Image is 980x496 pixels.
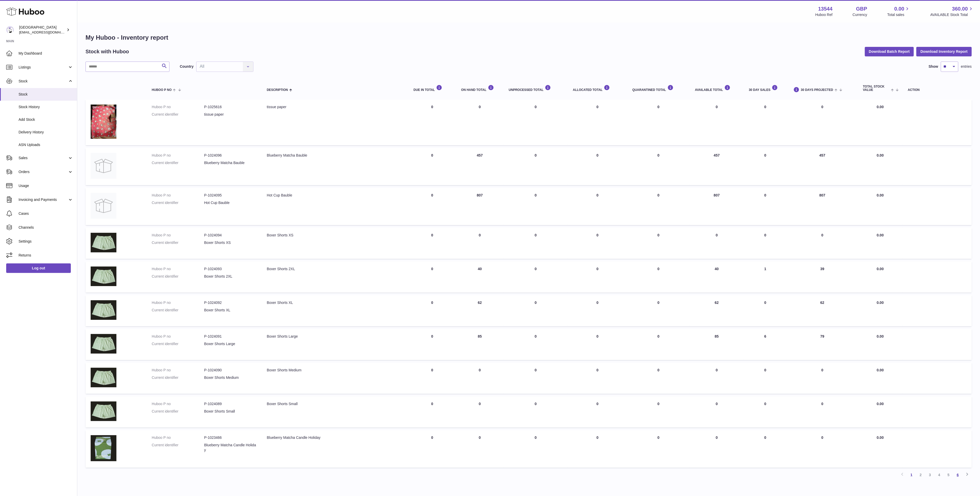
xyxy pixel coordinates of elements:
[787,396,858,427] td: 0
[787,430,858,468] td: 0
[408,430,456,468] td: 0
[267,401,403,406] div: Boxer Shorts Small
[658,105,660,109] span: 0
[658,267,660,271] span: 0
[504,228,568,259] td: 0
[504,363,568,394] td: 0
[929,64,938,69] label: Show
[456,261,504,293] td: 40
[152,435,204,440] dt: Huboo P no
[877,435,884,440] span: 0.00
[504,261,568,293] td: 0
[19,211,73,216] span: Cases
[961,64,972,69] span: entries
[267,267,403,271] div: Boxer Shorts 2XL
[267,105,403,109] div: tissue paper
[91,334,116,354] img: product image
[877,267,884,271] span: 0.00
[695,85,738,92] div: AVAILABLE Total
[568,396,627,427] td: 0
[877,402,884,406] span: 0.00
[504,396,568,427] td: 0
[91,233,116,252] img: product image
[152,88,172,92] span: Huboo P no
[19,92,73,97] span: Stock
[744,99,787,145] td: 0
[935,470,944,480] a: 4
[204,112,257,117] dd: tissue paper
[690,329,744,360] td: 85
[267,233,403,238] div: Boxer Shorts XS
[267,368,403,373] div: Boxer Shorts Medium
[267,88,288,92] span: Description
[152,193,204,198] dt: Huboo P no
[19,169,68,174] span: Orders
[894,5,905,12] span: 0.00
[509,85,563,92] div: UNPROCESSED Total
[863,85,890,92] span: Total stock value
[887,5,910,17] a: 0.00 Total sales
[690,99,744,145] td: 0
[801,88,833,92] span: 30 DAYS PROJECTED
[787,99,858,145] td: 0
[456,228,504,259] td: 0
[568,188,627,225] td: 0
[877,368,884,372] span: 0.00
[787,329,858,360] td: 79
[930,5,974,17] a: 360.00 AVAILABLE Stock Total
[456,329,504,360] td: 85
[690,295,744,326] td: 62
[787,228,858,259] td: 0
[853,12,867,17] div: Currency
[408,396,456,427] td: 0
[204,160,257,165] dd: Blueberry Matcha Bauble
[856,5,867,12] strong: GBP
[744,188,787,225] td: 0
[91,193,116,219] img: product image
[456,148,504,185] td: 457
[787,363,858,394] td: 0
[930,12,974,17] span: AVAILABLE Stock Total
[690,228,744,259] td: 0
[408,363,456,394] td: 0
[690,261,744,293] td: 40
[19,65,68,70] span: Listings
[568,295,627,326] td: 0
[414,85,451,92] div: DUE IN TOTAL
[19,51,73,56] span: My Dashboard
[690,363,744,394] td: 0
[267,153,403,158] div: Blueberry Matcha Bauble
[916,470,925,480] a: 2
[568,99,627,145] td: 0
[204,267,257,271] dd: P-1024093
[744,295,787,326] td: 0
[456,430,504,468] td: 0
[152,375,204,380] dt: Current identifier
[204,105,257,109] dd: P-1025616
[744,228,787,259] td: 0
[690,396,744,427] td: 0
[658,153,660,157] span: 0
[204,443,257,452] dd: Blueberry Matcha Candle Holiday
[916,47,972,56] button: Download Inventory Report
[744,148,787,185] td: 0
[456,188,504,225] td: 807
[877,334,884,338] span: 0.00
[19,130,73,135] span: Delivery History
[632,85,685,92] div: QUARANTINED Total
[267,300,403,305] div: Boxer Shorts XL
[818,5,833,12] strong: 13544
[887,12,910,17] span: Total sales
[86,48,129,55] h2: Stock with Huboo
[877,301,884,305] span: 0.00
[504,295,568,326] td: 0
[408,148,456,185] td: 0
[504,99,568,145] td: 0
[204,233,257,238] dd: P-1024094
[456,99,504,145] td: 0
[91,368,116,387] img: product image
[267,435,403,440] div: Blueberry Matcha Candle Holiday
[461,85,499,92] div: ON HAND Total
[658,233,660,237] span: 0
[19,253,73,258] span: Returns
